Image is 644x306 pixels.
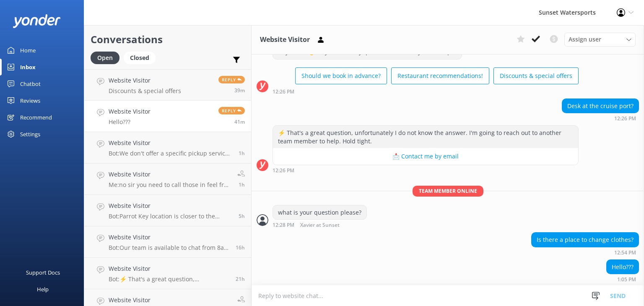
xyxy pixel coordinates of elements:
[84,163,251,195] a: Website VisitorMe:no sir you need to call those in feel free to call me direct at [PHONE_NUMBER] ...
[391,67,489,84] button: Restaurant recommendations!
[84,226,251,258] a: Website VisitorBot:Our team is available to chat from 8am to 8pm. You can also give us a call at ...
[606,276,639,282] div: Sep 29 2025 12:05pm (UTC -05:00) America/Cancun
[562,115,639,121] div: Sep 29 2025 11:26am (UTC -05:00) America/Cancun
[37,281,49,298] div: Help
[260,34,310,45] h3: Website Visitor
[531,249,639,255] div: Sep 29 2025 11:54am (UTC -05:00) America/Cancun
[124,52,156,64] div: Closed
[91,31,245,47] h2: Conversations
[234,118,245,125] span: Sep 29 2025 12:05pm (UTC -05:00) America/Cancun
[273,88,579,94] div: Sep 29 2025 11:26am (UTC -05:00) America/Cancun
[617,277,636,282] strong: 1:05 PM
[20,126,40,143] div: Settings
[300,223,340,228] span: Xavier at Sunset
[109,201,232,210] h4: Website Visitor
[84,101,251,132] a: Website VisitorHello???Reply41m
[84,69,251,101] a: Website VisitorDiscounts & special offersReply39m
[607,260,639,274] div: Hello???
[614,116,636,121] strong: 12:26 PM
[493,67,579,84] button: Discounts & special offers
[109,118,151,126] p: Hello???
[91,53,124,62] a: Open
[109,87,181,95] p: Discounts & special offers
[239,213,245,220] span: Sep 29 2025 07:20am (UTC -05:00) America/Cancun
[13,14,61,28] img: yonder-white-logo.png
[20,59,36,75] div: Inbox
[109,244,229,252] p: Bot: Our team is available to chat from 8am to 8pm. You can also give us a call at [PHONE_NUMBER]...
[109,233,229,242] h4: Website Visitor
[20,109,52,126] div: Recommend
[109,264,229,273] h4: Website Visitor
[109,275,229,283] p: Bot: ⚡ That's a great question, unfortunately I do not know the answer. I'm going to reach out to...
[562,99,639,113] div: Desk at the cruise port?
[26,264,60,281] div: Support Docs
[273,168,294,173] strong: 12:26 PM
[84,258,251,289] a: Website VisitorBot:⚡ That's a great question, unfortunately I do not know the answer. I'm going t...
[109,170,231,179] h4: Website Visitor
[109,76,181,85] h4: Website Visitor
[84,132,251,163] a: Website VisitorBot:We don't offer a specific pickup service from the cruise port, but there is pa...
[239,150,245,157] span: Sep 29 2025 11:38am (UTC -05:00) America/Cancun
[234,87,245,94] span: Sep 29 2025 12:06pm (UTC -05:00) America/Cancun
[91,52,119,64] div: Open
[614,250,636,255] strong: 12:54 PM
[84,195,251,226] a: Website VisitorBot:Parrot Key location is closer to the cruise ships and the [GEOGRAPHIC_DATA] lo...
[532,233,639,247] div: Is there a place to change clothes?
[236,275,245,283] span: Sep 28 2025 03:07pm (UTC -05:00) America/Cancun
[239,181,245,188] span: Sep 29 2025 11:27am (UTC -05:00) America/Cancun
[109,138,232,148] h4: Website Visitor
[20,92,40,109] div: Reviews
[109,150,232,157] p: Bot: We don't offer a specific pickup service from the cruise port, but there is parking availabl...
[273,167,579,173] div: Sep 29 2025 11:26am (UTC -05:00) America/Cancun
[109,296,229,305] h4: Website Visitor
[236,244,245,251] span: Sep 28 2025 08:13pm (UTC -05:00) America/Cancun
[273,148,578,165] button: 📩 Contact me by email
[569,35,601,44] span: Assign user
[564,33,636,46] div: Assign User
[218,76,245,83] span: Reply
[273,223,294,228] strong: 12:28 PM
[109,181,231,189] p: Me: no sir you need to call those in feel free to call me direct at [PHONE_NUMBER] Xavier with Su...
[273,222,367,228] div: Sep 29 2025 11:28am (UTC -05:00) America/Cancun
[273,89,294,94] strong: 12:26 PM
[20,42,36,59] div: Home
[273,205,366,220] div: what is your question please?
[124,53,160,62] a: Closed
[295,67,387,84] button: Should we book in advance?
[20,75,41,92] div: Chatbot
[273,126,578,148] div: ⚡ That's a great question, unfortunately I do not know the answer. I'm going to reach out to anot...
[413,186,483,196] span: Team member online
[109,213,232,220] p: Bot: Parrot Key location is closer to the cruise ships and the [GEOGRAPHIC_DATA] location is clos...
[109,107,151,116] h4: Website Visitor
[218,107,245,114] span: Reply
